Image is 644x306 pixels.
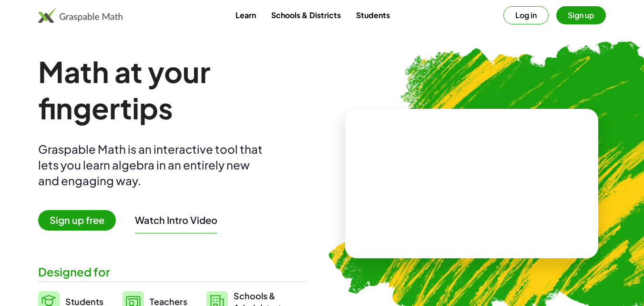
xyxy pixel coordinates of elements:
[38,210,116,231] span: Sign up free
[348,6,398,24] a: Students
[38,264,307,280] div: Designed for
[135,214,217,226] button: Watch Intro Video
[38,141,267,189] div: Graspable Math is an interactive tool that lets you learn algebra in an entirely new and engaging...
[264,6,348,24] a: Schools & Districts
[228,6,264,24] a: Learn
[556,6,606,24] button: Sign up
[503,6,549,24] button: Log in
[400,148,543,219] video: What is this? This is dynamic math notation. Dynamic math notation plays a central role in how Gr...
[38,53,307,126] h1: Math at your fingertips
